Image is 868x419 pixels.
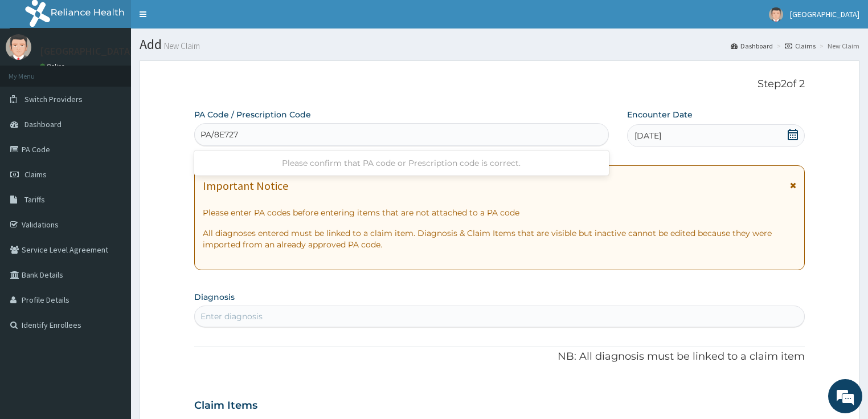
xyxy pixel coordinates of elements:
[194,400,257,412] h3: Claim Items
[194,349,805,364] p: NB: All diagnosis must be linked to a claim item
[769,7,783,22] img: User Image
[194,78,805,91] p: Step 2 of 2
[21,57,46,86] img: d_794563401_company_1708531726252_794563401
[6,290,217,329] textarea: Type your message and hit 'Enter'
[790,9,859,19] span: [GEOGRAPHIC_DATA]
[194,109,311,120] label: PA Code / Prescription Code
[200,311,263,322] div: Enter diagnosis
[6,34,31,60] img: User Image
[627,109,693,120] label: Encounter Date
[203,207,797,218] p: Please enter PA codes before entering items that are not attached to a PA code
[40,46,134,56] p: [GEOGRAPHIC_DATA]
[162,42,200,50] small: New Claim
[203,180,288,192] h1: Important Notice
[203,227,797,250] p: All diagnoses entered must be linked to a claim item. Diagnosis & Claim Items that are visible bu...
[817,41,859,51] li: New Claim
[187,6,214,33] div: Minimize live chat window
[24,194,45,205] span: Tariffs
[194,153,609,173] div: Please confirm that PA code or Prescription code is correct.
[140,37,859,52] h1: Add
[40,62,67,70] a: Online
[24,94,83,104] span: Switch Providers
[24,169,47,180] span: Claims
[24,119,62,129] span: Dashboard
[66,133,157,248] span: We're online!
[59,64,191,79] div: Chat with us now
[194,291,235,303] label: Diagnosis
[785,41,816,51] a: Claims
[634,130,661,141] span: [DATE]
[731,41,773,51] a: Dashboard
